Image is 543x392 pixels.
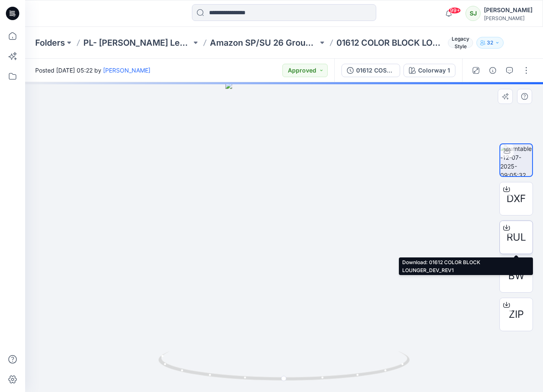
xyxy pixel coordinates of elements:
span: DXF [507,191,526,206]
img: turntable-12-07-2025-09:05:32 [500,144,532,176]
a: Amazon SP/SU 26 Group # 01612 [210,37,318,49]
button: Legacy Style [445,37,473,49]
div: 01612 COSPLAY PLUSH LOUNGER_DEV_REV1 [356,66,395,75]
p: 01612 COLOR BLOCK LOUNGER_DEV_REV1 [336,37,445,49]
a: [PERSON_NAME] [103,67,150,74]
span: Legacy Style [448,38,473,48]
button: 01612 COSPLAY PLUSH LOUNGER_DEV_REV1 [341,64,400,77]
div: SJ [465,6,481,21]
a: PL- [PERSON_NAME] Leeds- [83,37,191,49]
div: [PERSON_NAME] [484,5,533,15]
span: BW [508,268,525,283]
span: 99+ [448,7,461,14]
span: Posted [DATE] 05:22 by [35,66,150,75]
button: 32 [476,37,504,49]
span: ZIP [509,307,524,322]
button: Colorway 1 [403,64,455,77]
span: RUL [507,230,526,245]
p: 32 [487,38,493,47]
div: Colorway 1 [418,66,450,75]
a: Folders [35,37,65,49]
div: [PERSON_NAME] [484,15,533,21]
button: Details [486,64,499,77]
